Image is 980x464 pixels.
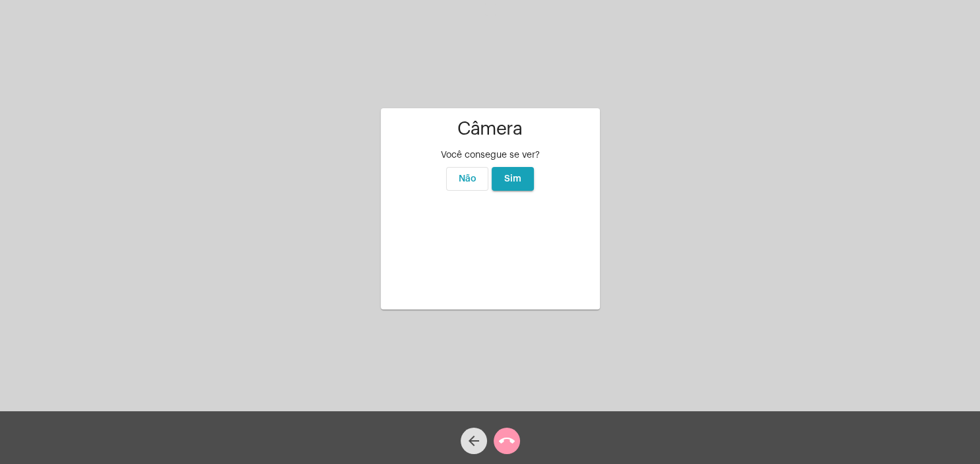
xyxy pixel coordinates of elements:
span: Você consegue se ver? [441,150,540,160]
button: Sim [492,167,534,191]
button: Não [446,167,488,191]
mat-icon: arrow_back [466,433,482,449]
span: Não [459,174,476,183]
span: Sim [504,174,521,183]
mat-icon: call_end [499,433,515,449]
h1: Câmera [391,119,589,139]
